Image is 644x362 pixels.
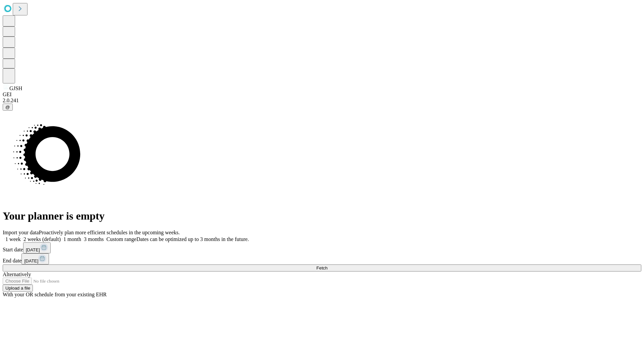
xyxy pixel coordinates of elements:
span: Custom range [106,236,136,242]
span: 1 week [5,236,21,242]
button: [DATE] [21,253,49,264]
span: Import your data [3,230,39,235]
span: Alternatively [3,271,31,277]
span: Proactively plan more efficient schedules in the upcoming weeks. [39,230,180,235]
span: @ [5,105,10,110]
button: @ [3,104,13,111]
span: 1 month [63,236,81,242]
div: Start date [3,242,641,253]
span: [DATE] [26,247,40,252]
span: [DATE] [24,258,38,263]
button: Fetch [3,264,641,271]
button: Upload a file [3,285,33,292]
span: Dates can be optimized up to 3 months in the future. [137,236,249,242]
div: GEI [3,92,641,98]
span: With your OR schedule from your existing EHR [3,292,107,297]
div: 2.0.241 [3,98,641,104]
span: 2 weeks (default) [23,236,61,242]
span: GJSH [9,85,22,91]
button: [DATE] [23,242,51,253]
span: 3 months [84,236,104,242]
span: Fetch [316,265,327,270]
h1: Your planner is empty [3,210,641,222]
div: End date [3,253,641,264]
